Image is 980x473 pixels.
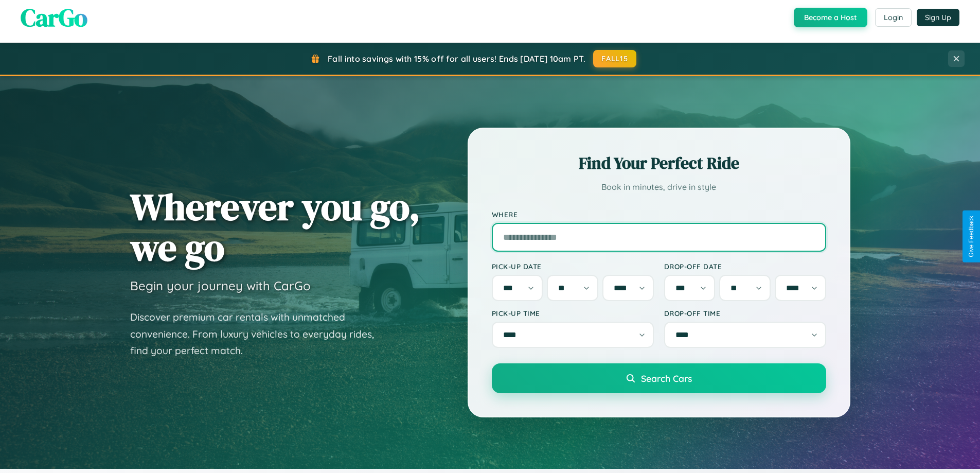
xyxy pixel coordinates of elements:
h1: Wherever you go, we go [130,186,420,268]
label: Drop-off Time [664,309,826,318]
label: Where [492,210,826,219]
p: Discover premium car rentals with unmatched convenience. From luxury vehicles to everyday rides, ... [130,309,387,359]
button: Become a Host [794,8,867,27]
label: Drop-off Date [664,262,826,271]
label: Pick-up Time [492,309,654,318]
span: Fall into savings with 15% off for all users! Ends [DATE] 10am PT. [328,54,585,64]
button: Sign Up [917,9,959,26]
button: FALL15 [593,50,636,67]
button: Login [875,8,912,27]
p: Book in minutes, drive in style [492,180,826,195]
span: Search Cars [641,373,692,384]
h2: Find Your Perfect Ride [492,152,826,174]
h3: Begin your journey with CarGo [130,278,311,293]
span: CarGo [21,1,87,34]
label: Pick-up Date [492,262,654,271]
div: Give Feedback [968,216,975,257]
button: Search Cars [492,363,826,393]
